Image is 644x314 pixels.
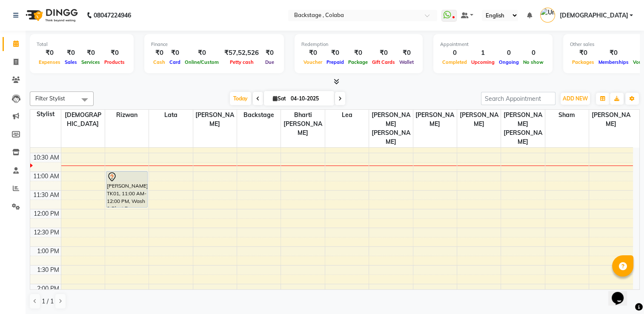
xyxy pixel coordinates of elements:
span: Wallet [397,59,416,65]
div: ₹0 [183,48,221,58]
span: [PERSON_NAME] [457,110,501,129]
span: Sham [545,110,589,120]
span: Memberships [596,59,631,65]
img: logo [22,3,80,27]
span: [PERSON_NAME] [589,110,633,129]
div: Total [37,41,127,48]
div: 1 [469,48,497,58]
div: ₹0 [346,48,370,58]
iframe: chat widget [608,280,635,305]
div: ₹0 [596,48,631,58]
span: Expenses [37,59,63,65]
span: Card [167,59,183,65]
div: 10:30 AM [31,153,61,162]
span: Rizwan [105,110,149,120]
span: Packages [570,59,596,65]
span: Upcoming [469,59,497,65]
span: [PERSON_NAME] [193,110,237,129]
div: ₹0 [167,48,183,58]
div: 1:00 PM [35,247,61,256]
span: Lata [149,110,192,120]
div: 2:00 PM [35,284,61,293]
div: ₹0 [570,48,596,58]
span: Package [346,59,370,65]
span: 1 / 1 [42,297,54,306]
div: ₹0 [151,48,167,58]
span: Online/Custom [183,59,221,65]
span: Bharti [PERSON_NAME] [281,110,324,138]
input: Search Appointment [481,92,555,105]
span: Filter Stylist [35,95,65,102]
span: [PERSON_NAME] [413,110,457,129]
span: Sat [271,95,288,102]
span: Backstage [237,110,280,120]
span: Sales [63,59,79,65]
span: Products [102,59,127,65]
span: Cash [151,59,167,65]
div: [PERSON_NAME], TK01, 11:00 AM-12:00 PM, Wash & Blast Dry - Upto Midback [106,171,147,207]
div: 0 [440,48,469,58]
span: Petty cash [228,59,256,65]
div: ₹0 [397,48,416,58]
div: 12:30 PM [32,228,61,237]
div: 1:30 PM [35,265,61,274]
div: ₹0 [301,48,324,58]
span: [PERSON_NAME] [PERSON_NAME] [369,110,412,147]
div: ₹0 [63,48,79,58]
div: 11:00 AM [31,172,61,181]
div: Redemption [301,41,416,48]
div: ₹0 [324,48,346,58]
div: ₹0 [262,48,277,58]
img: Umesh [540,8,555,23]
span: Today [230,92,251,105]
div: ₹0 [102,48,127,58]
div: Finance [151,41,277,48]
b: 08047224946 [94,3,131,27]
div: ₹0 [370,48,397,58]
div: 0 [497,48,521,58]
span: Prepaid [324,59,346,65]
span: Lea [325,110,369,120]
span: Ongoing [497,59,521,65]
input: 2025-10-04 [288,92,331,105]
div: Stylist [30,110,61,119]
span: Voucher [301,59,324,65]
span: Gift Cards [370,59,397,65]
button: ADD NEW [561,93,590,105]
div: 12:00 PM [32,209,61,218]
div: ₹57,52,526 [221,48,262,58]
div: 0 [521,48,546,58]
span: Completed [440,59,469,65]
span: [DEMOGRAPHIC_DATA] [61,110,105,129]
span: ADD NEW [563,95,588,102]
div: ₹0 [37,48,63,58]
span: [PERSON_NAME] [PERSON_NAME] [501,110,544,147]
div: 11:30 AM [31,191,61,200]
div: Appointment [440,41,546,48]
span: No show [521,59,546,65]
span: Due [263,59,276,65]
span: [DEMOGRAPHIC_DATA] [559,11,628,20]
div: ₹0 [79,48,102,58]
span: Services [79,59,102,65]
